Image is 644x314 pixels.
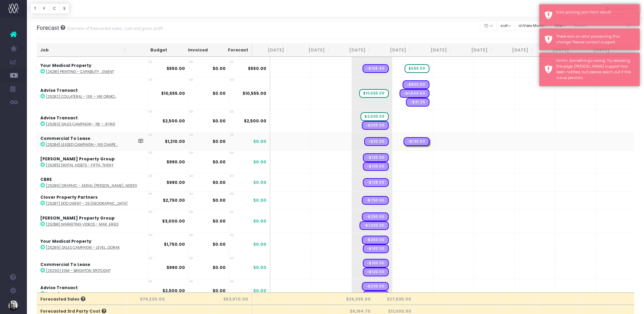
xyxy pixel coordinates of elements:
[363,244,389,253] span: Streamtime Draft Expense: Design – Jessie Sattler
[8,301,18,311] img: images/default_profile_image.png
[601,3,641,14] button: Configuration
[405,64,429,73] span: wayahead Sales Forecast Item
[556,9,635,21] div: Error parsing json from result: ...
[364,137,388,146] span: Streamtime Draft Expense: Coding – GRZZ
[363,153,389,162] span: Streamtime Draft Expense: Writing – Alan Francis Goldstein
[166,159,185,165] strong: $990.00
[46,122,115,127] abbr: [25283] Sales Campaign - 118 – 120 Ryrie
[164,241,185,247] strong: $1,750.00
[40,238,91,244] strong: Your Medical Property
[37,191,148,209] td: :
[40,176,52,182] strong: CBRE
[363,64,389,73] span: Streamtime Draft Expense: Printing – Ballarat Mail Works
[363,259,389,268] span: Streamtime Draft Expense: Design – Jessie Sattler
[456,44,496,57] th: Nov 25: activate to sort column ascending
[400,89,429,98] span: Streamtime Draft Expense: Signage – Printco
[362,236,389,244] span: Streamtime Draft Expense: Photography – Dinography
[556,34,635,45] div: There was an error processing this change. Please contact support.
[403,80,429,89] span: Streamtime Draft Expense: Design – Jessie Sattler
[37,233,148,256] td: :
[213,139,226,144] strong: $0.00
[46,222,118,227] abbr: [25288] Marketing Videos - Mark Wizel Series
[252,44,293,57] th: Jun 25: activate to sort column ascending
[496,44,537,57] th: Dec 25: activate to sort column ascending
[601,3,641,14] div: Vertical button group
[362,282,389,291] span: Streamtime Draft Expense: Design – Jessie Sattler
[374,292,415,305] th: $27,635.00
[161,90,185,96] strong: $10,555.00
[171,44,211,57] th: Invoiced
[162,118,185,124] strong: $2,500.00
[46,201,127,206] abbr: [25287] Document - 25 Brisbane
[362,121,389,130] span: Streamtime Draft Expense: Design – Jessie Sattler
[253,288,266,294] span: $0.00
[37,150,148,173] td: :
[362,196,389,205] span: Streamtime Draft Expense: Design – Tinstar
[213,241,226,247] strong: $0.00
[213,265,226,270] strong: $0.00
[40,3,49,14] button: F
[253,265,266,271] span: $0.00
[213,197,226,203] strong: $0.00
[166,66,185,71] strong: $550.00
[166,265,185,270] strong: $990.00
[46,291,118,296] abbr: [25291] Sales Campaign - 48 Bardia Avenue
[46,245,120,250] abbr: [25289] Sales Campaign - Level 2, 414 Toorak
[37,279,148,302] td: :
[253,218,266,224] span: $0.00
[46,268,111,273] abbr: [25290] EDM - Brighton Spotlight
[363,178,389,187] span: Streamtime Draft Expense: Design – Samuel Davies
[363,291,389,300] span: Streamtime Draft Expense: Coding – No supplier
[213,159,226,165] strong: $0.00
[40,63,91,68] strong: Your Medical Property
[213,66,226,71] strong: $0.00
[37,25,59,31] span: Forecast
[127,292,168,305] th: $76,230.00
[37,44,130,57] th: Job: activate to sort column ascending
[211,44,252,57] th: Forecast
[537,44,578,57] th: Jan 26: activate to sort column ascending
[65,25,163,31] small: Overview of forecasted sales, cost and gross profit
[40,284,78,290] strong: Advise Transact
[361,112,388,121] span: wayahead Sales Forecast Item
[253,180,266,186] span: $0.00
[244,118,266,124] span: $2,500.00
[37,173,148,191] td: :
[496,21,515,31] button: sort
[46,183,137,188] abbr: [25286] Graphic - Aerial Markup - 640 – 640A Frankston-Flinders
[515,21,551,31] button: View Mode
[162,288,185,293] strong: $2,500.00
[213,90,226,96] strong: $0.00
[334,44,374,57] th: Aug 25: activate to sort column ascending
[406,98,429,107] span: Streamtime Draft Expense: Coding – GRZZ
[40,261,90,267] strong: Commercial To Lease
[37,132,148,150] td: :
[363,162,389,171] span: Streamtime Draft Expense: Design – Jessie Sattler
[46,94,117,99] abbr: [25282] Collateral - 136 – 146 Ormond
[253,159,266,165] span: $0.00
[162,218,185,224] strong: $3,000.00
[46,163,114,168] abbr: [25285] Digital Assets - Fifth Birthday
[130,44,171,57] th: Budget
[37,60,148,77] td: :
[40,194,98,200] strong: Clover Property Partners
[37,256,148,279] td: :
[30,3,69,14] div: Vertical button group
[40,115,78,121] strong: Advise Transact
[59,3,69,14] button: S
[49,3,60,14] button: C
[248,66,266,72] span: $550.00
[213,218,226,224] strong: $0.00
[210,292,252,305] th: $53,970.00
[40,215,115,221] strong: [PERSON_NAME] Property Group
[46,69,114,74] abbr: [25281] Printing - Capability Statement
[556,58,635,81] div: Hmm. Something's wrong. Try reloading the page. [PERSON_NAME] support has been notified, but plea...
[213,180,226,185] strong: $0.00
[213,288,226,293] strong: $0.00
[253,241,266,247] span: $0.00
[40,296,85,302] span: Forecasted Sales
[415,44,456,57] th: Oct 25: activate to sort column ascending
[37,109,148,132] td: :
[40,87,78,93] strong: Advise Transact
[40,135,90,141] strong: Commercial To Lease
